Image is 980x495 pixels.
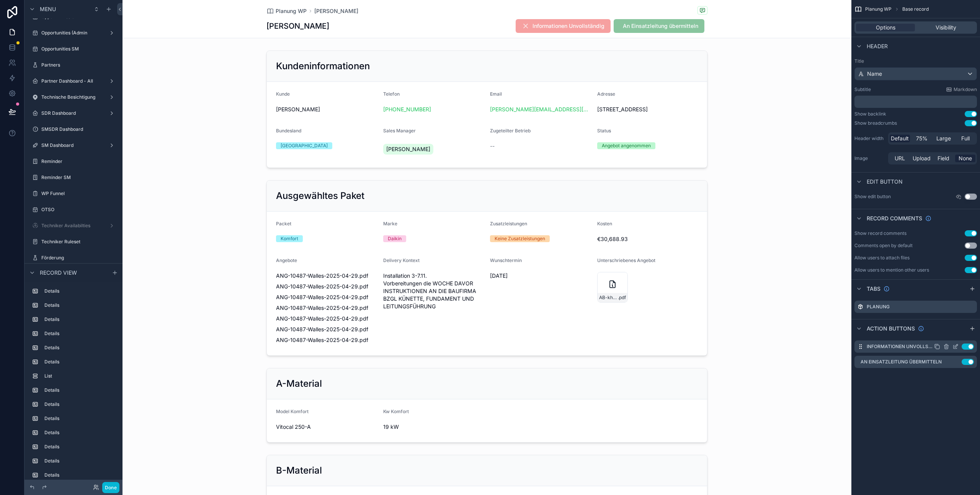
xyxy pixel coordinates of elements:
[936,135,951,142] span: Large
[854,155,885,161] label: Image
[29,236,118,248] a: Techniker Ruleset
[867,178,903,186] span: Edit button
[854,96,977,108] div: scrollable content
[44,359,115,365] label: Details
[41,94,106,100] label: Technische Besichtigung
[44,316,115,322] label: Details
[44,401,115,407] label: Details
[861,359,942,365] label: An Einsatzleitung übermitteln
[865,6,892,12] span: Planung WP
[29,107,118,119] a: SDR Dashboard
[41,255,116,261] label: Förderung
[41,239,116,245] label: Techniker Ruleset
[44,472,115,478] label: Details
[854,243,913,249] div: Comments open by default
[895,155,905,162] span: URL
[41,174,116,181] label: Reminder SM
[946,86,977,93] a: Markdown
[854,120,897,126] div: Show breadcrumbs
[854,255,910,261] div: Allow users to attach files
[854,194,891,200] label: Show edit button
[276,7,307,15] span: Planung WP
[24,282,122,480] div: scrollable content
[266,7,307,15] a: Planung WP
[854,267,929,273] div: Allow users to mention other users
[854,86,871,93] label: Subtitle
[41,46,116,52] label: Opportunities SM
[867,304,890,310] label: Planung
[29,43,118,55] a: Opportunities SM
[40,269,77,277] span: Record view
[266,21,329,31] h1: [PERSON_NAME]
[44,288,115,294] label: Details
[913,155,931,162] span: Upload
[41,78,106,84] label: Partner Dashboard - All
[854,230,906,236] div: Show record comments
[41,207,116,213] label: OTSO
[44,415,115,422] label: Details
[29,91,118,103] a: Technische Besichtigung
[867,42,888,50] span: Header
[29,220,118,232] a: Techniker Availabilties
[29,59,118,71] a: Partners
[916,135,928,142] span: 75%
[902,6,929,12] span: Base record
[29,139,118,151] a: SM Dashboard
[41,191,116,197] label: WP Funnel
[44,302,115,308] label: Details
[102,482,119,493] button: Done
[29,187,118,200] a: WP Funnel
[867,215,922,222] span: Record comments
[41,110,106,116] label: SDR Dashboard
[44,430,115,436] label: Details
[867,285,880,293] span: Tabs
[44,444,115,450] label: Details
[876,24,895,31] span: Options
[867,70,882,78] span: Name
[854,67,977,80] button: Name
[44,458,115,464] label: Details
[29,155,118,168] a: Reminder
[961,135,970,142] span: Full
[29,27,118,39] a: Opportunities (Admin
[29,75,118,87] a: Partner Dashboard - All
[41,30,106,36] label: Opportunities (Admin
[867,344,934,350] label: Informationen Unvollständig
[40,5,56,13] span: Menu
[891,135,909,142] span: Default
[41,142,106,148] label: SM Dashboard
[954,86,977,93] span: Markdown
[938,155,949,162] span: Field
[854,135,885,142] label: Header width
[44,331,115,337] label: Details
[936,24,956,31] span: Visibility
[29,252,118,264] a: Förderung
[29,171,118,184] a: Reminder SM
[29,204,118,216] a: OTSO
[44,387,115,393] label: Details
[41,126,116,132] label: SMSDR Dashboard
[41,223,106,229] label: Techniker Availabilties
[44,345,115,351] label: Details
[41,158,116,164] label: Reminder
[854,111,886,117] div: Show backlink
[959,155,972,162] span: None
[314,7,358,15] a: [PERSON_NAME]
[44,373,115,379] label: List
[854,58,977,64] label: Title
[29,123,118,135] a: SMSDR Dashboard
[867,325,915,332] span: Action buttons
[41,62,116,68] label: Partners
